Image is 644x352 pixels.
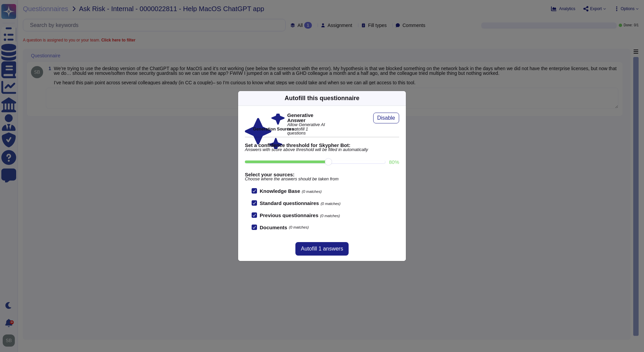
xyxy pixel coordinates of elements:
label: 80 % [389,159,399,165]
div: Autofill this questionnaire [285,94,359,103]
b: Set a confidence threshold for Skypher Bot: [245,143,399,148]
b: Documents [260,225,287,230]
b: Generation Sources : [253,126,296,131]
span: (0 matches) [320,214,340,218]
span: (0 matches) [302,189,322,194]
span: Choose where the answers should be taken from [245,177,399,181]
b: Knowledge Base [260,188,300,194]
span: (0 matches) [289,226,309,229]
span: Answers with score above threshold will be filled in automatically [245,148,399,152]
span: Allow Generative AI to autofill 1 questions [287,123,327,136]
button: Autofill 1 answers [295,242,348,256]
b: Standard questionnaires [260,200,319,206]
b: Generative Answer [287,113,327,123]
b: Select your sources: [245,172,399,177]
span: (0 matches) [321,202,341,206]
span: Autofill 1 answers [301,246,343,252]
span: Disable [377,115,395,121]
b: Previous questionnaires [260,212,318,218]
button: Disable [373,113,399,123]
